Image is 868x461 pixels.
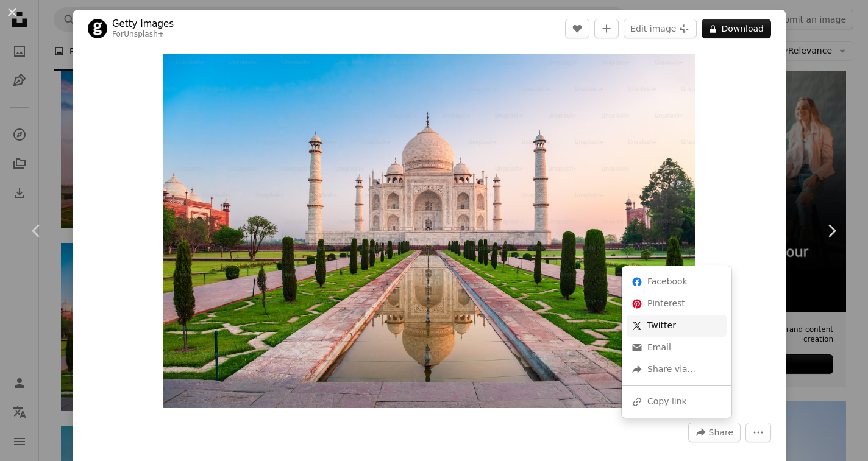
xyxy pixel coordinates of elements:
[627,337,727,359] a: Share over email
[627,359,727,381] div: Share via...
[709,423,733,442] span: Share
[622,266,731,418] div: Share this image
[688,423,741,442] button: Share this image
[627,315,727,337] a: Share on Twitter
[627,391,727,413] div: Copy link
[627,293,727,315] a: Share on Pinterest
[627,271,727,293] a: Share on Facebook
